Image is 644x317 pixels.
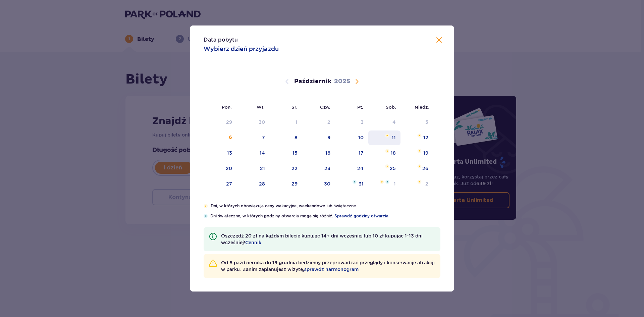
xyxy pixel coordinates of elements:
div: 1 [296,119,298,125]
td: środa, 15 października 2025 [270,146,302,161]
div: 24 [357,165,364,172]
div: 2 [425,180,428,187]
td: piątek, 31 października 2025 [335,177,368,192]
td: Data niedostępna. poniedziałek, 29 września 2025 [204,115,237,130]
td: sobota, 25 października 2025 [368,161,401,176]
div: 6 [229,134,232,141]
img: Pomarańczowa gwiazdka [385,149,389,153]
td: niedziela, 12 października 2025 [400,130,433,145]
td: wtorek, 21 października 2025 [237,161,270,176]
div: 25 [390,165,396,172]
div: 15 [292,150,298,156]
div: 29 [226,119,232,125]
td: piątek, 10 października 2025 [335,130,368,145]
td: Data niedostępna. niedziela, 5 października 2025 [400,115,433,130]
img: Niebieska gwiazdka [353,180,357,184]
div: 26 [422,165,428,172]
div: 27 [226,180,232,187]
td: Data niedostępna. środa, 1 października 2025 [270,115,302,130]
div: 7 [262,134,265,141]
td: niedziela, 19 października 2025 [400,146,433,161]
div: 28 [259,180,265,187]
img: Pomarańczowa gwiazdka [417,164,422,168]
div: 5 [425,119,428,125]
small: Sob. [386,104,396,110]
div: 17 [359,150,364,156]
div: 10 [358,134,364,141]
p: Oszczędź 20 zł na każdym bilecie kupując 14+ dni wcześniej lub 10 zł kupując 1-13 dni wcześniej! [221,232,435,246]
td: sobota, 1 listopada 2025 [368,177,401,192]
p: Październik [294,77,331,86]
div: 20 [226,165,232,172]
td: Data niedostępna. sobota, 4 października 2025 [368,115,401,130]
td: poniedziałek, 27 października 2025 [204,177,237,192]
p: Data pobytu [204,36,238,44]
small: Niedz. [415,104,429,110]
small: Czw. [320,104,330,110]
td: wtorek, 7 października 2025 [237,130,270,145]
p: 2025 [334,77,350,86]
td: poniedziałek, 20 października 2025 [204,161,237,176]
div: 3 [361,119,364,125]
a: Cennik [245,239,261,246]
small: Wt. [257,104,265,110]
button: Poprzedni miesiąc [283,77,291,86]
div: 2 [327,119,330,125]
td: niedziela, 26 października 2025 [400,161,433,176]
div: 30 [259,119,265,125]
p: Dni, w których obowiązują ceny wakacyjne, weekendowe lub świąteczne. [211,203,440,209]
td: czwartek, 9 października 2025 [302,130,335,145]
td: Data niedostępna. piątek, 3 października 2025 [335,115,368,130]
td: wtorek, 14 października 2025 [237,146,270,161]
img: Pomarańczowa gwiazdka [204,204,208,208]
img: Pomarańczowa gwiazdka [417,149,422,153]
div: 31 [359,180,364,187]
div: 4 [392,119,396,125]
div: 23 [324,165,330,172]
td: piątek, 17 października 2025 [335,146,368,161]
td: czwartek, 16 października 2025 [302,146,335,161]
div: 8 [294,134,298,141]
div: 18 [391,150,396,156]
td: sobota, 18 października 2025 [368,146,401,161]
div: 1 [394,180,396,187]
div: 11 [392,134,396,141]
div: 19 [423,150,428,156]
td: piątek, 24 października 2025 [335,161,368,176]
small: Pt. [357,104,363,110]
p: Dni świąteczne, w których godziny otwarcia mogą się różnić. [210,213,440,219]
td: Data niedostępna. wtorek, 30 września 2025 [237,115,270,130]
td: poniedziałek, 6 października 2025 [204,130,237,145]
div: 16 [325,150,330,156]
td: środa, 29 października 2025 [270,177,302,192]
img: Niebieska gwiazdka [204,214,208,218]
div: 13 [227,150,232,156]
img: Pomarańczowa gwiazdka [380,180,384,184]
div: 21 [260,165,265,172]
td: wtorek, 28 października 2025 [237,177,270,192]
div: 22 [291,165,298,172]
td: sobota, 11 października 2025 [368,130,401,145]
button: Następny miesiąc [353,77,361,86]
td: czwartek, 23 października 2025 [302,161,335,176]
a: sprawdź harmonogram [304,266,359,273]
a: Sprawdź godziny otwarcia [334,213,388,219]
img: Niebieska gwiazdka [385,180,389,184]
div: 14 [260,150,265,156]
p: Wybierz dzień przyjazdu [204,45,279,53]
div: 29 [291,180,298,187]
img: Pomarańczowa gwiazdka [417,180,422,184]
div: 9 [327,134,330,141]
p: Od 6 października do 19 grudnia będziemy przeprowadzać przeglądy i konserwacje atrakcji w parku. ... [221,259,435,273]
img: Pomarańczowa gwiazdka [417,134,422,138]
td: Data niedostępna. czwartek, 2 października 2025 [302,115,335,130]
td: środa, 8 października 2025 [270,130,302,145]
td: niedziela, 2 listopada 2025 [400,177,433,192]
div: 30 [324,180,330,187]
button: Zamknij [435,36,443,45]
td: poniedziałek, 13 października 2025 [204,146,237,161]
img: Pomarańczowa gwiazdka [385,134,389,138]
